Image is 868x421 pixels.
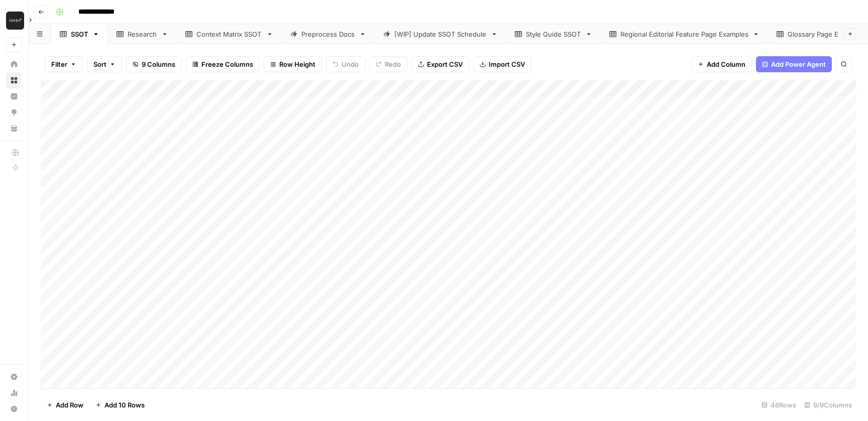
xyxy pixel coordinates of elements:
[394,29,487,39] div: [WIP] Update SSOT Schedule
[56,400,83,410] span: Add Row
[142,59,175,69] span: 9 Columns
[342,59,359,69] span: Undo
[427,59,463,69] span: Export CSV
[177,24,282,44] a: Context Matrix SSOT
[51,59,67,69] span: Filter
[6,72,22,88] a: Browse
[6,56,22,72] a: Home
[6,385,22,401] a: Usage
[6,88,22,104] a: Insights
[282,24,375,44] a: Preprocess Docs
[473,56,531,72] button: Import CSV
[45,56,83,72] button: Filter
[526,29,581,39] div: Style Guide SSOT
[71,29,88,39] div: SSOT
[771,59,826,69] span: Add Power Agent
[6,104,22,120] a: Opportunities
[201,59,253,69] span: Freeze Columns
[411,56,469,72] button: Export CSV
[756,56,832,72] button: Add Power Agent
[6,120,22,136] a: Your Data
[6,8,22,33] button: Workspace: Klaviyo
[51,24,108,44] a: SSOT
[788,29,864,39] div: Glossary Page Examples
[601,24,768,44] a: Regional Editorial Feature Page Examples
[6,401,22,417] button: Help + Support
[128,29,157,39] div: Research
[385,59,401,69] span: Redo
[41,397,89,413] button: Add Row
[620,29,748,39] div: Regional Editorial Feature Page Examples
[757,397,800,413] div: 46 Rows
[279,59,315,69] span: Row Height
[6,12,24,30] img: Klaviyo Logo
[264,56,322,72] button: Row Height
[707,59,745,69] span: Add Column
[93,59,106,69] span: Sort
[375,24,506,44] a: [WIP] Update SSOT Schedule
[126,56,182,72] button: 9 Columns
[89,397,151,413] button: Add 10 Rows
[369,56,407,72] button: Redo
[489,59,525,69] span: Import CSV
[326,56,365,72] button: Undo
[691,56,752,72] button: Add Column
[186,56,260,72] button: Freeze Columns
[301,29,355,39] div: Preprocess Docs
[87,56,122,72] button: Sort
[800,397,856,413] div: 9/9 Columns
[196,29,262,39] div: Context Matrix SSOT
[108,24,177,44] a: Research
[6,369,22,385] a: Settings
[506,24,601,44] a: Style Guide SSOT
[104,400,145,410] span: Add 10 Rows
